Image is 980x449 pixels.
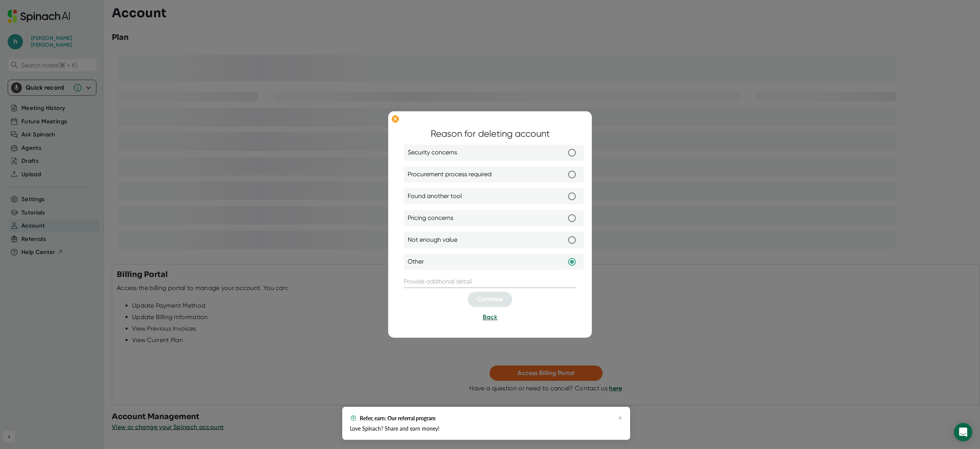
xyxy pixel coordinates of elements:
[954,423,972,441] div: Open Intercom Messenger
[431,127,550,141] div: Reason for deleting account
[404,276,576,288] input: Provide additional detail
[408,236,457,245] span: Not enough value
[468,292,512,307] button: Continue
[483,314,497,321] span: Back
[408,148,457,157] span: Security concerns
[483,313,497,322] button: Back
[408,170,492,179] span: Procurement process required
[408,257,424,267] span: Other
[408,214,453,223] span: Pricing concerns
[477,296,503,303] span: Continue
[408,192,462,201] span: Found another tool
